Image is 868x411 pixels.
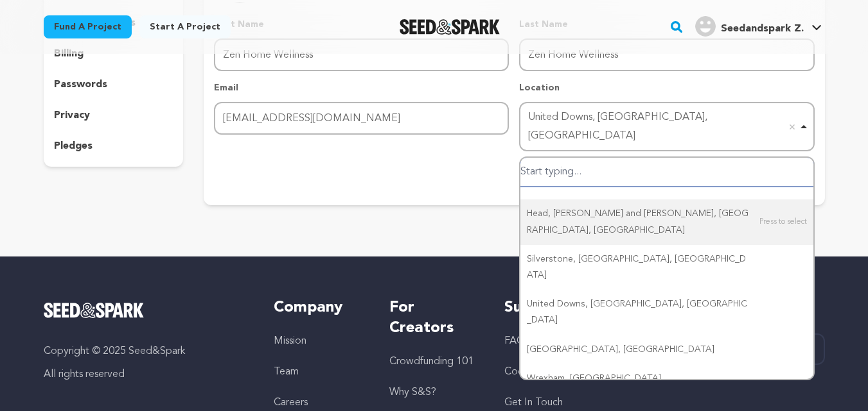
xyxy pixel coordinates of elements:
[520,245,813,290] div: Silverstone, [GEOGRAPHIC_DATA], [GEOGRAPHIC_DATA]
[274,336,306,346] a: Mission
[504,398,563,408] a: Get In Touch
[44,344,249,359] p: Copyright © 2025 Seed&Spark
[44,303,145,318] img: Seed&Spark Logo
[44,15,132,38] a: Fund a project
[693,13,824,37] a: Seedandspark Z.'s Profile
[274,367,299,377] a: Team
[400,19,500,35] a: Seed&Spark Homepage
[214,81,509,94] p: Email
[520,199,813,244] div: Head, [PERSON_NAME] and [PERSON_NAME], [GEOGRAPHIC_DATA], [GEOGRAPHIC_DATA]
[721,24,804,34] span: Seedandspark Z.
[519,81,814,94] p: Location
[693,13,824,40] span: Seedandspark Z.'s Profile
[214,38,509,71] input: First Name
[389,298,479,339] h5: For Creators
[520,158,813,187] input: Start typing...
[44,367,249,382] p: All rights reserved
[520,335,813,364] div: [GEOGRAPHIC_DATA]‎, [GEOGRAPHIC_DATA]
[786,121,799,133] button: Remove item: 'ChIJJ3lNZXkia0gRKP_3m-fCoxM'
[520,290,813,335] div: United Downs, [GEOGRAPHIC_DATA], [GEOGRAPHIC_DATA]
[389,387,436,398] a: Why S&S?
[44,303,249,318] a: Seed&Spark Homepage
[214,102,509,135] input: Email
[54,138,93,154] p: pledges
[44,44,184,64] button: billing
[54,46,84,62] p: billing
[389,356,474,367] a: Crowdfunding 101
[54,108,90,123] p: privacy
[139,15,231,38] a: Start a project
[519,38,814,71] input: Last Name
[504,336,529,346] a: FAQs
[44,105,184,126] button: privacy
[520,364,813,393] div: Wrexham, [GEOGRAPHIC_DATA]
[44,136,184,156] button: pledges
[528,108,797,146] div: United Downs, [GEOGRAPHIC_DATA], [GEOGRAPHIC_DATA]
[504,367,584,377] a: Code of Conduct
[695,16,716,37] img: user.png
[695,16,804,37] div: Seedandspark Z.'s Profile
[54,77,107,92] p: passwords
[44,74,184,95] button: passwords
[400,19,500,35] img: Seed&Spark Logo Dark Mode
[274,398,308,408] a: Careers
[274,298,363,318] h5: Company
[504,298,594,318] h5: Support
